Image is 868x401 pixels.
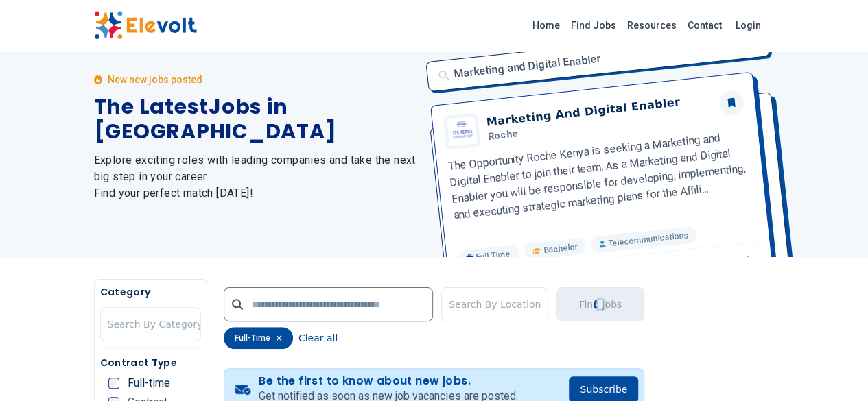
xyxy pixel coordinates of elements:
[799,335,868,401] iframe: Chat Widget
[556,287,644,321] button: Find JobsLoading...
[108,73,202,86] p: New new jobs posted
[682,14,727,36] a: Contact
[108,378,119,389] input: Full-time
[94,95,418,144] h1: The Latest Jobs in [GEOGRAPHIC_DATA]
[259,374,517,388] h4: Be the first to know about new jobs.
[94,152,418,202] h2: Explore exciting roles with leading companies and take the next big step in your career. Find you...
[727,12,769,39] a: Login
[298,327,338,349] button: Clear all
[224,327,293,349] div: full-time
[128,378,170,389] span: Full-time
[565,14,622,36] a: Find Jobs
[622,14,682,36] a: Resources
[94,11,197,40] img: Elevolt
[100,356,201,369] h5: Contract Type
[527,14,565,36] a: Home
[100,285,201,299] h5: Category
[592,296,609,313] div: Loading...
